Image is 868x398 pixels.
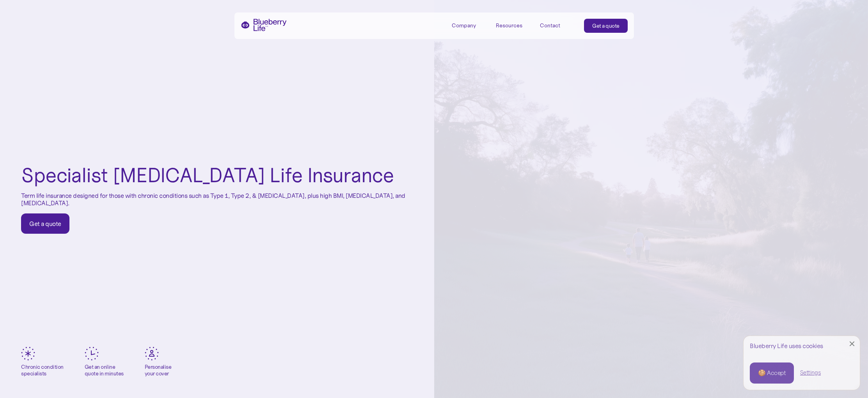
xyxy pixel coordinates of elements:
div: Get a quote [592,22,619,30]
div: Chronic condition specialists [21,364,64,377]
h1: Specialist [MEDICAL_DATA] Life Insurance [21,165,394,186]
p: Term life insurance designed for those with chronic conditions such as Type 1, Type 2, & [MEDICAL... [21,192,413,207]
div: Get an online quote in minutes [85,364,124,377]
div: Company [452,22,476,29]
div: Company [452,19,487,32]
a: Get a quote [21,213,69,234]
div: Resources [496,19,531,32]
a: Close Cookie Popup [844,336,860,352]
a: Contact [540,19,575,32]
a: Settings [800,369,821,377]
div: Contact [540,22,560,29]
div: 🍪 Accept [758,369,786,377]
a: home [241,19,287,31]
div: Get a quote [29,220,61,227]
a: Get a quote [584,19,628,33]
div: Personalise your cover [145,364,172,377]
div: Blueberry Life uses cookies [750,342,854,350]
a: 🍪 Accept [750,362,794,384]
div: Resources [496,22,522,29]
